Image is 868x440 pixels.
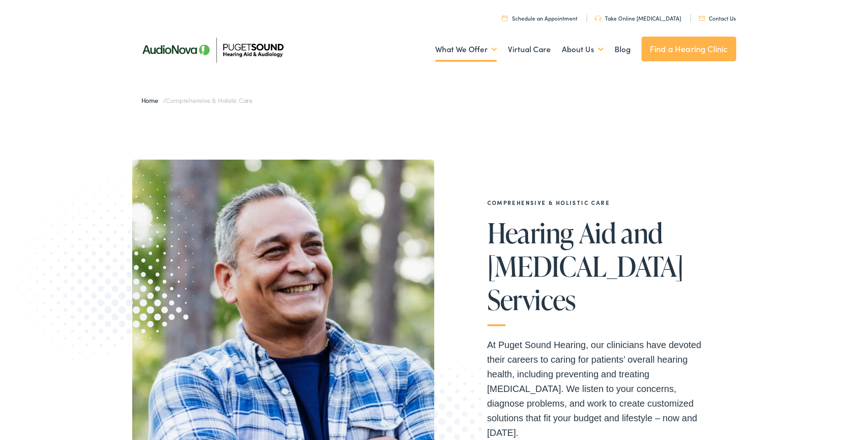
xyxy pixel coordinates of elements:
a: About Us [562,32,604,66]
span: Comprehensive & Holistic Care [166,96,253,105]
img: utility icon [595,16,601,21]
span: [MEDICAL_DATA] [487,251,684,281]
span: and [621,218,663,248]
img: utility icon [699,16,705,21]
p: At Puget Sound Hearing, our clinicians have devoted their careers to caring for patients’ overall... [487,338,707,440]
a: Contact Us [699,14,736,22]
a: Blog [615,32,631,66]
a: Virtual Care [508,32,551,66]
a: Take Online [MEDICAL_DATA] [595,14,681,22]
img: utility icon [502,15,507,21]
span: / [141,96,253,105]
a: Home [141,96,163,105]
span: Services [487,284,576,315]
a: Find a Hearing Clinic [642,37,736,61]
span: Hearing [487,218,574,248]
h2: Comprehensive & Holistic Care [487,199,707,206]
span: Aid [579,218,616,248]
a: Schedule an Appointment [502,14,577,22]
a: What We Offer [435,32,497,66]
